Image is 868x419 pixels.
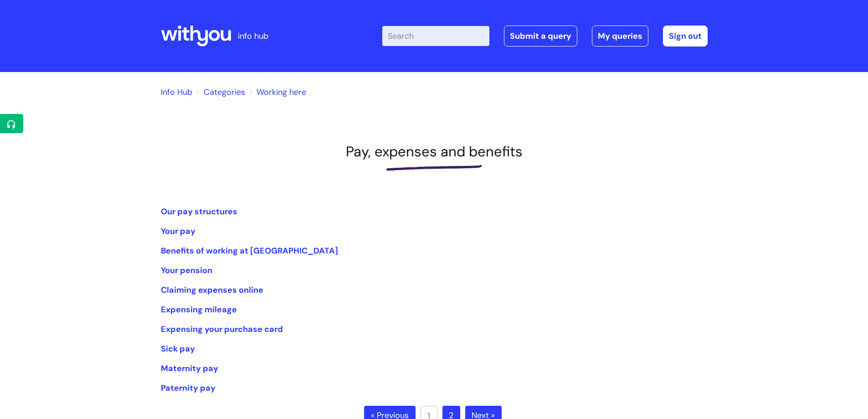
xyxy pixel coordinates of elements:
[195,85,245,99] li: Solution home
[382,26,489,46] input: Search
[161,143,708,160] h1: Pay, expenses and benefits
[161,245,338,256] a: Benefits of working at [GEOGRAPHIC_DATA]
[238,29,268,43] p: info hub
[161,383,216,393] a: Paternity pay
[382,26,708,47] div: | -
[161,343,195,354] a: Sick pay
[161,324,283,335] a: Expensing your purchase card
[161,304,237,315] a: Expensing mileage
[161,265,212,276] a: Your pension
[161,226,195,237] a: Your pay
[161,363,218,374] a: Maternity pay
[504,26,577,47] a: Submit a query
[161,285,263,295] a: Claiming expenses online
[204,87,245,98] a: Categories
[161,206,237,217] a: Our pay structures
[592,26,648,47] a: My queries
[663,26,708,47] a: Sign out
[247,85,306,99] li: Working here
[257,87,306,98] a: Working here
[161,87,192,98] a: Info Hub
